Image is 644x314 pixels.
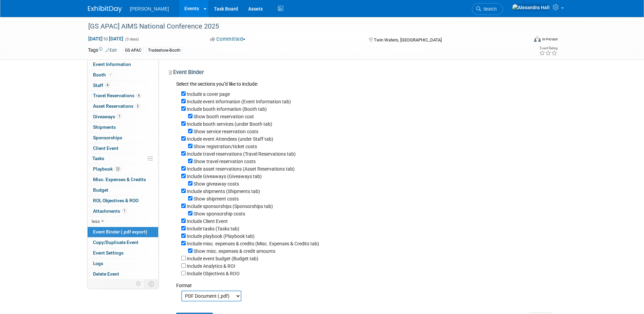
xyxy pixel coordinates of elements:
[512,4,550,11] img: Alexandra Hall
[88,122,158,133] a: Shipments
[93,145,118,151] span: Client Event
[176,277,551,289] div: Format
[105,83,110,88] span: 4
[488,35,558,46] div: Event Format
[194,196,239,202] label: Show shipment costs
[88,112,158,122] a: Giveaways1
[88,36,124,42] span: [DATE] [DATE]
[93,271,119,277] span: Delete Event
[88,91,158,101] a: Travel Reservations4
[130,6,169,12] span: [PERSON_NAME]
[194,129,258,134] label: Show service reservation costs
[88,164,158,174] a: Playbook22
[374,37,442,42] span: Twin Waters, [GEOGRAPHIC_DATA]
[187,263,235,269] label: Include Analytics & ROI
[122,208,127,213] span: 1
[93,187,108,193] span: Budget
[88,6,122,13] img: ExhibitDay
[135,104,140,109] span: 5
[187,91,230,97] label: Include a cover page
[93,177,146,182] span: Misc. Expenses & Credits
[194,181,239,187] label: Show giveaway costs
[114,167,121,172] span: 22
[88,70,158,80] a: Booth
[88,175,158,185] a: Misc. Expenses & Credits
[169,69,551,78] div: Event Binder
[123,47,144,54] div: GS APAC
[88,185,158,195] a: Budget
[472,3,503,15] a: Search
[92,219,100,224] span: less
[187,174,262,179] label: Include Giveaways (Giveaways tab)
[125,37,139,41] span: (3 days)
[93,250,124,256] span: Event Settings
[88,154,158,164] a: Tasks
[88,248,158,258] a: Event Settings
[194,248,275,254] label: Show misc. expenses & credit amounts
[93,198,139,203] span: ROI, Objectives & ROO
[187,99,291,104] label: Include event information (Event Information tab)
[187,166,295,172] label: Include asset reservations (Asset Reservations tab)
[109,73,112,76] i: Booth reservation complete
[88,216,158,227] a: less
[88,59,158,70] a: Event Information
[481,6,497,12] span: Search
[93,62,131,67] span: Event Information
[93,208,127,214] span: Attachments
[93,114,122,119] span: Giveaways
[187,271,240,276] label: Include Objectives & ROO
[93,124,116,130] span: Shipments
[93,240,139,245] span: Copy/Duplicate Event
[88,47,117,54] td: Tags
[92,156,104,161] span: Tasks
[194,114,254,119] label: Show booth reservation cost
[187,151,296,157] label: Include travel reservations (Travel Reservations tab)
[194,211,245,216] label: Show sponsorship costs
[187,121,272,127] label: Include booth services (under Booth tab)
[88,238,158,248] a: Copy/Duplicate Event
[187,189,260,194] label: Include shipments (Shipments tab)
[144,279,158,288] td: Toggle Event Tabs
[93,261,103,266] span: Logs
[93,166,121,172] span: Playbook
[88,81,158,91] a: Staff4
[208,36,248,43] button: Committed
[187,226,239,231] label: Include tasks (Tasks tab)
[187,233,255,239] label: Include playbook (Playbook tab)
[187,219,228,224] label: Include Client Event
[187,241,319,246] label: Include misc. expenses & credits (Misc. Expenses & Credits tab)
[86,20,518,33] div: [GS APAC] AIMS National Conference 2025
[93,72,114,77] span: Booth
[88,143,158,154] a: Client Event
[133,279,145,288] td: Personalize Event Tab Strip
[93,93,141,98] span: Travel Reservations
[187,106,267,112] label: Include booth information (Booth tab)
[93,103,140,109] span: Asset Reservations
[93,229,147,234] span: Event Binder (.pdf export)
[176,81,551,88] div: Select the sections you''d like to include:
[88,259,158,269] a: Logs
[194,144,257,149] label: Show registration/ticket costs
[106,48,117,53] a: Edit
[88,269,158,279] a: Delete Event
[103,36,109,41] span: to
[88,227,158,237] a: Event Binder (.pdf export)
[93,135,122,140] span: Sponsorships
[187,204,273,209] label: Include sponsorships (Sponsorships tab)
[93,83,110,88] span: Staff
[539,47,557,50] div: Event Rating
[88,101,158,111] a: Asset Reservations5
[88,206,158,216] a: Attachments1
[187,256,258,261] label: Include event budget (Budget tab)
[88,133,158,143] a: Sponsorships
[136,93,141,98] span: 4
[88,196,158,206] a: ROI, Objectives & ROO
[194,159,256,164] label: Show travel reservation costs
[534,36,541,42] img: Format-Inperson.png
[542,37,558,42] div: In-Person
[187,136,273,142] label: Include event Attendees (under Staff tab)
[117,114,122,119] span: 1
[146,47,183,54] div: Tradeshow-Booth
